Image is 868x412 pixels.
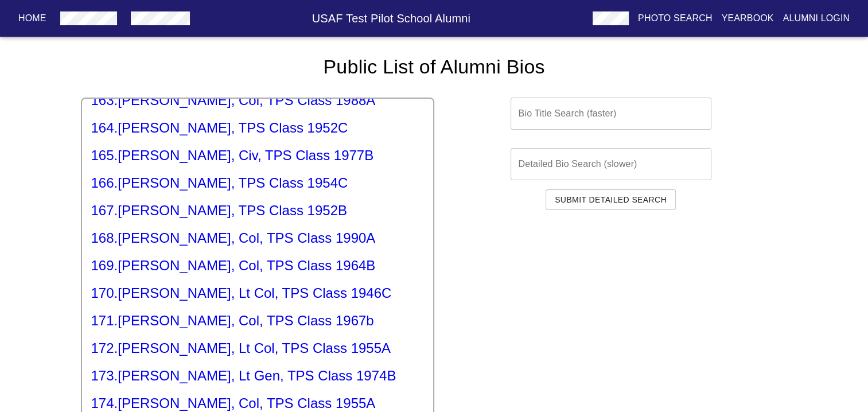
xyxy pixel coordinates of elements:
[91,119,424,137] h5: 164 . [PERSON_NAME], TPS Class 1952C
[91,339,424,357] h5: 172 . [PERSON_NAME], Lt Col, TPS Class 1955A
[633,8,717,29] button: Photo Search
[717,8,778,29] button: Yearbook
[91,256,424,275] a: 169.[PERSON_NAME], Col, TPS Class 1964B
[81,55,788,79] h4: Public List of Alumni Bios
[91,312,424,330] a: 171.[PERSON_NAME], Col, TPS Class 1967b
[91,174,424,192] h5: 166 . [PERSON_NAME], TPS Class 1954C
[721,11,773,25] p: Yearbook
[91,174,424,192] a: 166.[PERSON_NAME], TPS Class 1954C
[555,193,667,207] span: Submit Detailed Search
[91,91,424,110] h5: 163 . [PERSON_NAME], Col, TPS Class 1988A
[91,284,424,302] h5: 170 . [PERSON_NAME], Lt Col, TPS Class 1946C
[91,91,424,110] a: 163.[PERSON_NAME], Col, TPS Class 1988A
[91,201,424,220] h5: 167 . [PERSON_NAME], TPS Class 1952B
[638,11,713,25] p: Photo Search
[779,8,855,29] button: Alumni Login
[91,146,424,165] a: 165.[PERSON_NAME], Civ, TPS Class 1977B
[783,11,850,25] p: Alumni Login
[91,146,424,165] h5: 165 . [PERSON_NAME], Civ, TPS Class 1977B
[91,367,424,385] a: 173.[PERSON_NAME], Lt Gen, TPS Class 1974B
[91,339,424,357] a: 172.[PERSON_NAME], Lt Col, TPS Class 1955A
[14,8,51,29] button: Home
[194,9,588,28] h6: USAF Test Pilot School Alumni
[91,119,424,137] a: 164.[PERSON_NAME], TPS Class 1952C
[546,189,676,211] button: Submit Detailed Search
[91,229,424,247] a: 168.[PERSON_NAME], Col, TPS Class 1990A
[91,284,424,302] a: 170.[PERSON_NAME], Lt Col, TPS Class 1946C
[18,11,46,25] p: Home
[91,201,424,220] a: 167.[PERSON_NAME], TPS Class 1952B
[91,312,424,330] h5: 171 . [PERSON_NAME], Col, TPS Class 1967b
[91,229,424,247] h5: 168 . [PERSON_NAME], Col, TPS Class 1990A
[91,367,424,385] h5: 173 . [PERSON_NAME], Lt Gen, TPS Class 1974B
[91,256,424,275] h5: 169 . [PERSON_NAME], Col, TPS Class 1964B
